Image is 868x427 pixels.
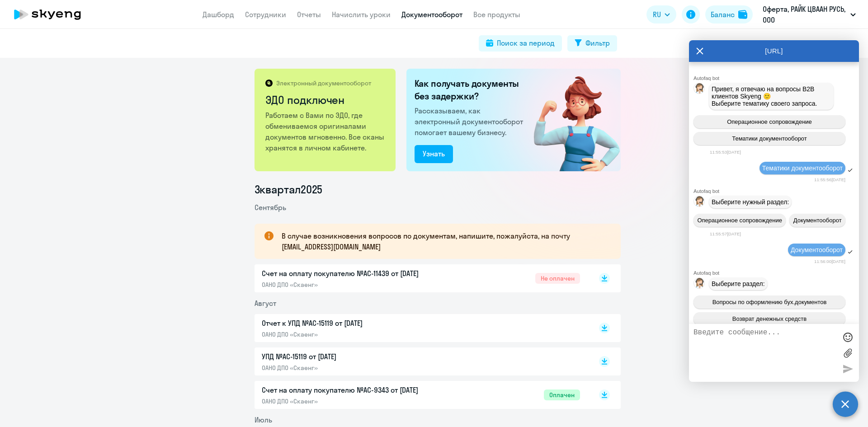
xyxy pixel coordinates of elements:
p: ОАНО ДПО «Скаенг» [262,364,452,372]
div: Фильтр [585,38,610,48]
a: Отчеты [297,10,321,19]
button: Операционное сопровождение [693,115,845,128]
span: Операционное сопровождение [697,217,782,224]
div: Поиск за период [497,38,555,48]
a: Сотрудники [245,10,286,19]
img: bot avatar [694,196,705,209]
span: Тематики документооборот [732,135,807,142]
p: Электронный документооборот [276,79,371,87]
p: Счет на оплату покупателю №AC-9343 от [DATE] [262,385,452,395]
label: Лимит 10 файлов [841,346,854,360]
div: Узнать [423,148,445,159]
h2: ЭДО подключен [265,93,386,107]
span: Выберите раздел: [712,280,765,287]
p: В случае возникновения вопросов по документам, напишите, пожалуйста, на почту [EMAIL_ADDRESS][DOM... [282,230,604,252]
button: Балансbalance [705,5,753,23]
span: Июль [255,415,272,424]
img: bot avatar [694,83,705,96]
a: Начислить уроки [332,10,391,19]
p: Работаем с Вами по ЭДО, где обмениваемся оригиналами документов мгновенно. Все сканы хранятся в л... [265,110,386,153]
button: Операционное сопровождение [693,214,786,227]
p: Оферта, РАЙК ЦВААН РУСЬ, ООО [763,4,847,25]
div: Баланс [711,9,735,20]
a: Отчет к УПД №AC-15119 от [DATE]ОАНО ДПО «Скаенг» [262,318,580,338]
span: Документооборот [791,246,843,253]
span: Операционное сопровождение [727,118,812,125]
button: Документооборот [789,214,845,227]
button: Оферта, РАЙК ЦВААН РУСЬ, ООО [758,4,860,25]
p: Отчет к УПД №AC-15119 от [DATE] [262,318,452,328]
button: Возврат денежных средств [693,312,845,325]
p: Рассказываем, как электронный документооборот помогает вашему бизнесу. [415,105,527,138]
span: Выберите нужный раздел: [712,198,789,206]
span: Не оплачен [535,273,580,284]
h2: Как получать документы без задержки? [415,77,527,103]
p: ОАНО ДПО «Скаенг» [262,397,452,405]
span: Оплачен [544,389,580,400]
li: 3 квартал 2025 [255,182,621,197]
time: 11:55:53[DATE] [710,150,741,155]
p: ОАНО ДПО «Скаенг» [262,330,452,338]
span: RU [653,9,661,20]
img: connected [519,69,621,171]
a: Дашборд [203,10,234,19]
span: Привет, я отвечаю на вопросы B2B клиентов Skyeng 🙂 Выберите тематику своего запроса. [712,85,817,107]
span: Тематики документооборот [762,164,843,172]
p: Счет на оплату покупателю №AC-11439 от [DATE] [262,268,452,279]
button: Тематики документооборот [693,132,845,145]
div: Autofaq bot [693,188,859,194]
a: Счет на оплату покупателю №AC-11439 от [DATE]ОАНО ДПО «Скаенг»Не оплачен [262,268,580,289]
button: RU [646,5,676,23]
div: Autofaq bot [693,75,859,81]
span: Сентябрь [255,203,286,212]
p: ОАНО ДПО «Скаенг» [262,281,452,289]
span: Документооборот [793,217,842,224]
div: Autofaq bot [693,270,859,276]
img: balance [738,10,747,19]
button: Узнать [415,145,453,163]
time: 11:55:57[DATE] [710,231,741,236]
p: УПД №AC-15119 от [DATE] [262,351,452,362]
a: Документооборот [401,10,462,19]
a: Счет на оплату покупателю №AC-9343 от [DATE]ОАНО ДПО «Скаенг»Оплачен [262,385,580,405]
a: Все продукты [473,10,520,19]
img: bot avatar [694,278,705,291]
time: 11:55:56[DATE] [814,177,845,182]
button: Вопросы по оформлению бух.документов [693,296,845,309]
span: Август [255,299,276,308]
span: Вопросы по оформлению бух.документов [712,299,827,305]
button: Поиск за период [479,35,562,52]
time: 11:56:00[DATE] [814,259,845,264]
span: Возврат денежных средств [732,315,807,322]
button: Фильтр [567,35,617,52]
a: УПД №AC-15119 от [DATE]ОАНО ДПО «Скаенг» [262,351,580,372]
